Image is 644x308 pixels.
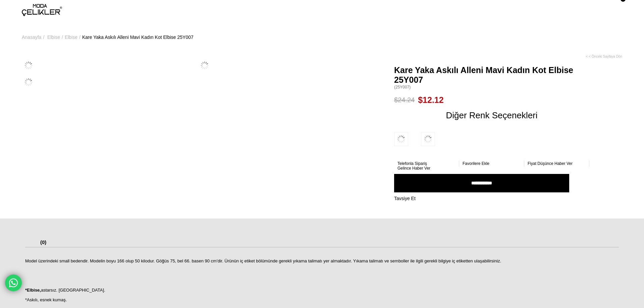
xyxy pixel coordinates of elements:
[418,95,443,105] span: $12.12
[82,20,194,54] a: Kare Yaka Askılı Alleni Mavi Kadın Kot Elbise 25Y007
[586,54,622,59] a: < < Önceki Sayfaya Dön
[22,4,62,16] img: logo
[394,85,589,90] span: (25Y007)
[421,132,435,146] img: Kare Yaka Askılı Alleni Açık Mavi Kadın Kot Elbise 25Y007
[394,196,416,201] span: Tavsiye Et
[528,161,573,166] span: Fiyat Düşünce Haber Ver
[22,59,35,72] img: Alleni elbise 25Y007
[22,20,41,54] a: Anasayfa
[397,166,456,171] a: Gelince Haber Ver
[22,75,35,89] img: Alleni elbise 25Y007
[65,20,82,54] li: >
[463,161,521,166] a: Favorilere Ekle
[528,161,586,166] a: Fiyat Düşünce Haber Ver
[40,239,46,247] a: (0)
[47,20,65,54] li: >
[394,65,589,85] span: Kare Yaka Askılı Alleni Mavi Kadın Kot Elbise 25Y007
[446,110,537,121] span: Diğer Renk Seçenekleri
[40,239,46,245] span: (0)
[394,95,415,105] span: $24.24
[25,258,619,264] p: Model üzerindeki small bedendir. Modelin boyu 166 olup 50 kilodur. Göğüs 75, bel 66. basen 90 cm'...
[463,161,489,166] span: Favorilere Ekle
[397,166,430,171] span: Gelince Haber Ver
[22,20,46,54] li: >
[47,20,60,54] a: Elbise
[25,288,619,293] p: astarsız. [GEOGRAPHIC_DATA].
[397,161,456,166] a: Telefonla Sipariş
[65,20,77,54] a: Elbise
[397,161,427,166] span: Telefonla Sipariş
[25,288,41,293] strong: *Elbise,
[198,59,211,72] img: Alleni elbise 25Y007
[394,132,408,146] img: Kare Yaka Askılı Alleni Buz Mavisi Kadın Kot Elbise 25Y007
[25,297,619,303] p: *Askılı, esnek kumaş.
